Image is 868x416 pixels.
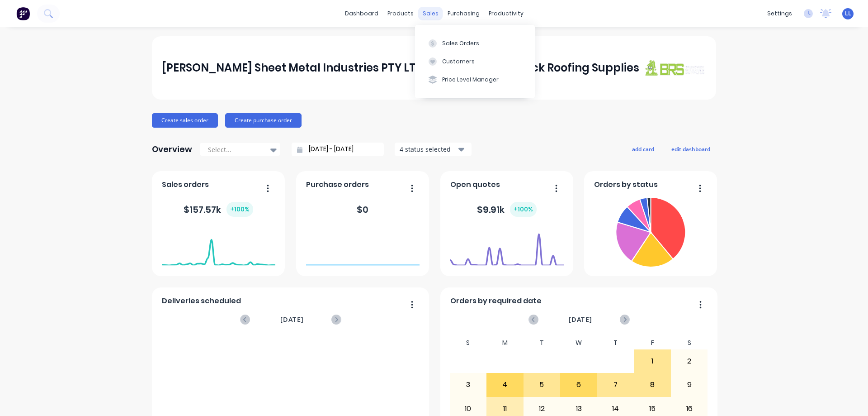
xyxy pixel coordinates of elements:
div: 9 [671,373,708,396]
img: J A Sheet Metal Industries PTY LTD trading as Brunswick Roofing Supplies [643,59,706,76]
span: Purchase orders [306,179,369,190]
div: sales [418,7,443,20]
div: [PERSON_NAME] Sheet Metal Industries PTY LTD trading as Brunswick Roofing Supplies [162,59,639,77]
div: Sales Orders [442,39,479,48]
div: F [634,336,671,349]
button: Sales Orders [415,34,535,52]
div: Price Level Manager [442,76,499,84]
div: 1 [634,350,670,373]
div: 6 [561,373,597,396]
span: Orders by status [594,179,658,190]
button: edit dashboard [665,143,716,155]
div: settings [763,7,797,20]
div: 5 [524,373,560,396]
div: T [524,336,561,349]
div: $ 157.57k [184,202,253,217]
div: $ 0 [357,203,368,216]
div: S [671,336,708,349]
div: W [560,336,597,349]
div: 8 [634,373,670,396]
span: [DATE] [280,315,304,325]
button: add card [626,143,660,155]
button: Price Level Manager [415,71,535,89]
span: [DATE] [569,315,592,325]
a: dashboard [340,7,383,20]
span: Deliveries scheduled [162,296,241,306]
div: 7 [598,373,634,396]
div: M [486,336,524,349]
div: 4 [487,373,523,396]
div: S [450,336,487,349]
img: Factory [16,7,30,20]
button: 4 status selected [395,143,472,156]
div: 4 status selected [400,144,457,154]
button: Create purchase order [225,113,302,128]
div: + 100 % [226,202,253,217]
div: products [383,7,418,20]
div: 3 [450,373,486,396]
span: Open quotes [450,179,500,190]
button: Create sales order [152,113,218,128]
div: + 100 % [510,202,537,217]
div: productivity [484,7,528,20]
div: purchasing [443,7,484,20]
span: Sales orders [162,179,209,190]
span: LL [845,10,851,18]
div: $ 9.91k [477,202,537,217]
div: T [597,336,634,349]
button: Customers [415,53,535,71]
div: 2 [671,350,708,373]
div: Customers [442,57,475,66]
div: Overview [152,140,192,158]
